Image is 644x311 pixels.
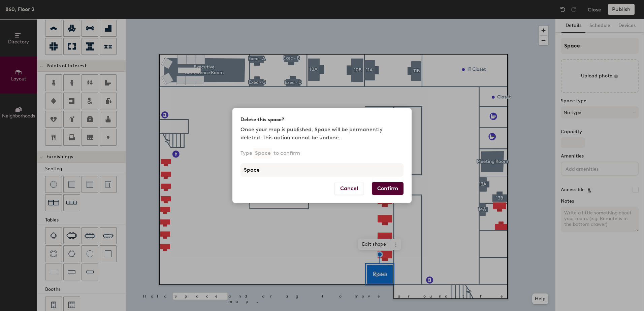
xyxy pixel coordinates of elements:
p: Space [254,148,272,159]
button: Confirm [372,182,404,195]
p: Type to confirm [240,148,300,159]
h2: Delete this space? [240,116,284,123]
p: Once your map is published, Space will be permanently deleted. This action cannot be undone. [240,126,404,142]
button: Cancel [334,182,364,195]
